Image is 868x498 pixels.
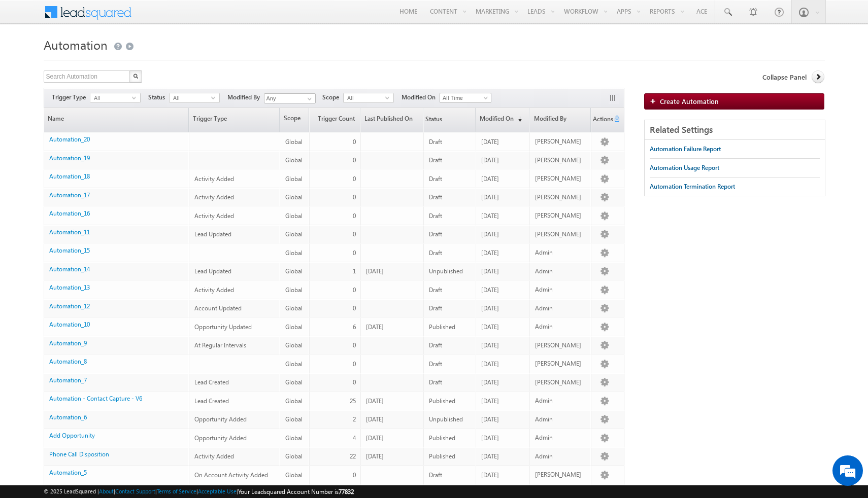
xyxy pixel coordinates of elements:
[285,378,303,386] span: Global
[194,341,246,349] span: At Regular Intervals
[285,452,303,460] span: Global
[535,415,586,424] div: Admin
[429,175,442,183] span: Draft
[285,415,303,423] span: Global
[535,452,586,461] div: Admin
[194,267,231,275] span: Lead Updated
[353,434,356,442] span: 4
[49,154,90,162] a: Automation_19
[49,172,90,180] a: Automation_18
[481,378,499,386] span: [DATE]
[90,93,132,102] span: All
[49,450,109,458] a: Phone Call Disposition
[650,177,735,196] a: Automation Termination Report
[481,452,499,460] span: [DATE]
[189,108,279,132] a: Trigger Type
[366,434,384,442] span: [DATE]
[285,138,303,146] span: Global
[194,397,229,405] span: Lead Created
[238,488,354,495] span: Your Leadsquared Account Number is
[49,265,90,273] a: Automation_14
[49,432,95,439] a: Add Opportunity
[353,323,356,331] span: 6
[429,378,442,386] span: Draft
[535,341,586,350] div: [PERSON_NAME]
[429,212,442,220] span: Draft
[211,95,219,100] span: select
[148,93,169,102] span: Status
[285,304,303,312] span: Global
[481,341,499,349] span: [DATE]
[280,108,309,132] span: Scope
[429,434,455,442] span: Published
[353,471,356,479] span: 0
[353,378,356,386] span: 0
[366,452,384,460] span: [DATE]
[350,452,356,460] span: 22
[535,396,586,405] div: Admin
[194,323,252,331] span: Opportunity Updated
[339,488,354,495] span: 77832
[353,249,356,257] span: 0
[157,488,196,494] a: Terms of Service
[440,93,488,102] span: All Time
[44,487,354,496] span: © 2025 LeadSquared | | | | |
[285,341,303,349] span: Global
[366,323,384,331] span: [DATE]
[44,37,108,53] span: Automation
[429,230,442,238] span: Draft
[49,283,90,291] a: Automation_13
[514,115,522,123] span: (sorted descending)
[650,159,719,177] a: Automation Usage Report
[49,209,90,217] a: Automation_16
[535,322,586,331] div: Admin
[650,140,721,158] a: Automation Failure Report
[440,93,491,103] a: All Time
[44,108,188,132] a: Name
[429,138,442,146] span: Draft
[99,488,114,494] a: About
[302,94,315,104] a: Show All Items
[353,304,356,312] span: 0
[285,175,303,183] span: Global
[310,108,359,132] a: Trigger Count
[535,433,586,442] div: Admin
[52,93,90,102] span: Trigger Type
[429,471,442,479] span: Draft
[645,120,825,140] div: Related Settings
[366,415,384,423] span: [DATE]
[429,397,455,405] span: Published
[535,137,586,146] div: [PERSON_NAME]
[535,470,586,479] div: [PERSON_NAME]
[591,109,613,131] span: Actions
[429,341,442,349] span: Draft
[429,304,442,312] span: Draft
[285,193,303,201] span: Global
[429,249,442,257] span: Draft
[194,212,234,220] span: Activity Added
[481,286,499,294] span: [DATE]
[194,304,242,312] span: Account Updated
[535,174,586,183] div: [PERSON_NAME]
[429,452,455,460] span: Published
[535,304,586,313] div: Admin
[481,415,499,423] span: [DATE]
[535,378,586,387] div: [PERSON_NAME]
[535,156,586,165] div: [PERSON_NAME]
[285,360,303,368] span: Global
[194,415,247,423] span: Opportunity Added
[285,323,303,331] span: Global
[481,249,499,257] span: [DATE]
[285,212,303,220] span: Global
[535,230,586,239] div: [PERSON_NAME]
[535,359,586,368] div: [PERSON_NAME]
[194,175,234,183] span: Activity Added
[535,211,586,220] div: [PERSON_NAME]
[49,191,90,199] a: Automation_17
[481,175,499,183] span: [DATE]
[132,95,140,100] span: select
[650,182,735,191] div: Automation Termination Report
[353,138,356,146] span: 0
[115,488,155,494] a: Contact Support
[429,286,442,294] span: Draft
